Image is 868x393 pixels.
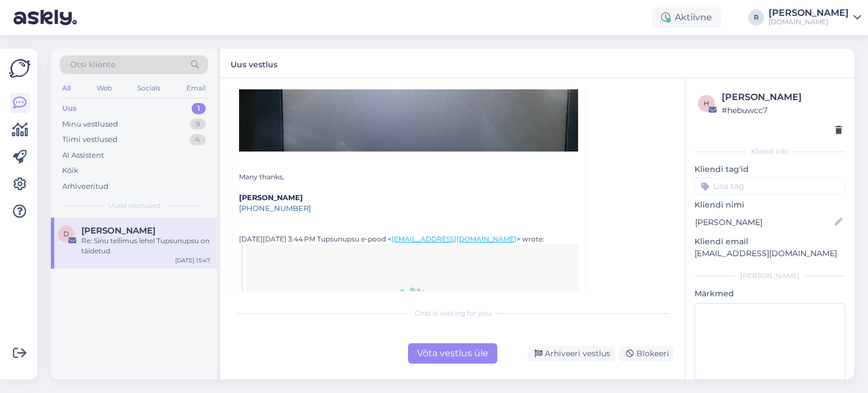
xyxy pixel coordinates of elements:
div: 9 [190,119,206,130]
div: Uus [62,103,77,114]
span: h [704,99,709,107]
input: Lisa tag [695,178,845,195]
div: [DATE] 15:47 [175,256,210,265]
div: Tiimi vestlused [62,134,118,145]
div: Socials [135,81,163,96]
div: [PERSON_NAME] [769,8,849,18]
div: Kõik [62,165,79,176]
span: D [63,230,69,238]
a: [EMAIL_ADDRESS][DOMAIN_NAME] [392,235,517,243]
div: Blokeeri [619,346,674,361]
p: Kliendi email [695,236,845,248]
div: [DOMAIN_NAME] [769,18,849,27]
p: Kliendi tag'id [695,163,845,175]
label: Uus vestlus [231,55,277,71]
div: Re: Sinu tellimus lehel Tupsunupsu on täidetud [81,236,210,256]
div: All [60,81,73,96]
p: Kliendi nimi [695,199,845,211]
p: [EMAIL_ADDRESS][DOMAIN_NAME] [695,248,845,260]
span: Otsi kliente [70,59,115,71]
div: Kliendi info [695,146,845,157]
span: Uued vestlused [108,201,160,211]
div: [PERSON_NAME] [695,271,845,281]
img: Tupsunupsu [384,284,440,340]
div: Minu vestlused [62,119,118,130]
div: 1 [192,103,206,114]
p: Märkmed [695,288,845,300]
div: R [748,10,764,25]
div: Võta vestlus üle [408,343,497,364]
div: Arhiveeritud [62,181,108,192]
div: # hebuwcc7 [722,104,842,116]
a: [PHONE_NUMBER] [239,204,311,213]
div: [DATE][DATE] 3:44 PM Tupsunupsu e-pood < > wrote: [239,234,578,244]
div: Aktiivne [652,7,721,28]
div: [PERSON_NAME] [722,90,842,104]
div: 4 [189,134,206,145]
input: Lisa nimi [695,216,832,228]
div: Chat is waiting for you [232,308,674,318]
div: AI Assistent [62,150,104,161]
div: Web [94,81,114,96]
div: Email [184,81,208,96]
b: [PERSON_NAME] [239,193,303,202]
img: Askly Logo [9,58,31,79]
a: [PERSON_NAME][DOMAIN_NAME] [769,8,861,27]
span: Denisa Erissaar [81,226,155,236]
div: Arhiveeri vestlus [528,346,615,361]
